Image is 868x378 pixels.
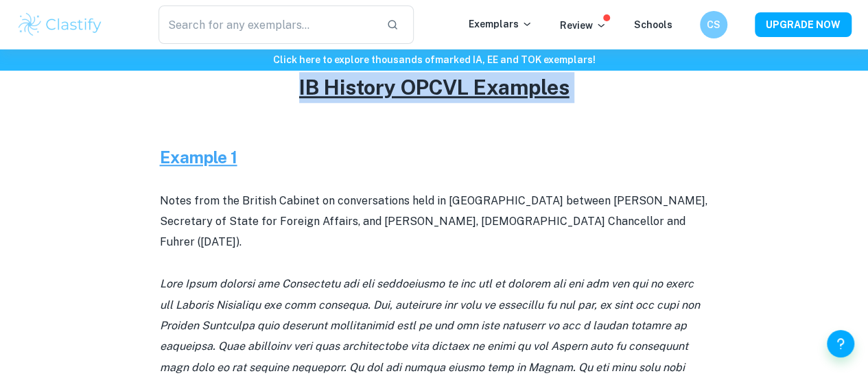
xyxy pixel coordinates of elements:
p: Notes from the British Cabinet on conversations held in [GEOGRAPHIC_DATA] between [PERSON_NAME], ... [160,191,709,253]
input: Search for any exemplars... [159,5,375,44]
h6: Click here to explore thousands of marked IA, EE and TOK exemplars ! [3,52,865,67]
h6: CS [706,17,722,32]
button: CS [700,11,727,38]
p: Review [560,18,607,33]
a: Schools [634,19,672,30]
u: Example 1 [160,147,237,167]
p: Exemplars [469,16,532,32]
img: Clastify logo [16,11,104,38]
button: Help and Feedback [827,330,854,357]
button: UPGRADE NOW [755,12,852,37]
u: IB History OPCVL Examples [299,75,570,99]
